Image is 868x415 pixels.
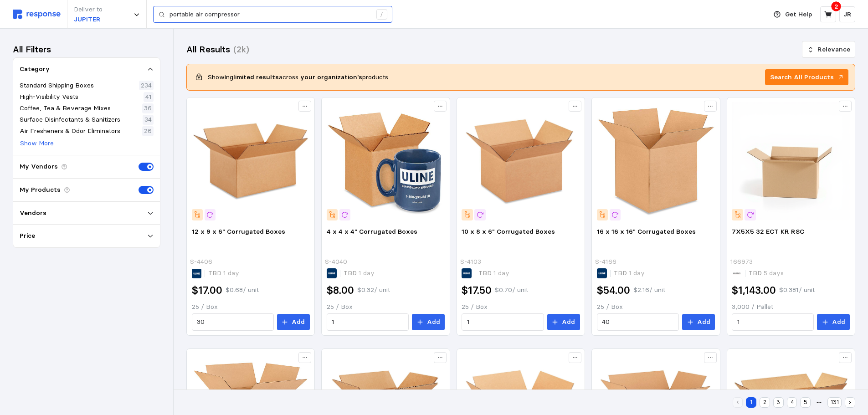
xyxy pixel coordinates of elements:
p: 36 [144,103,152,113]
span: 12 x 9 x 6" Corrugated Boxes [192,227,285,236]
h3: All Results [186,43,230,56]
img: S-4103 [462,102,580,220]
p: Showing across products. [208,72,390,82]
p: 3,000 / Pallet [732,302,850,312]
p: TBD [614,268,645,278]
p: Show More [20,138,54,149]
span: 4 x 4 x 4" Corrugated Boxes [327,227,417,236]
img: S-4406 [192,102,310,220]
button: Show More [20,138,54,149]
p: TBD [478,268,509,278]
img: S-4040 [327,102,445,220]
p: Price [20,231,35,241]
button: 1 [746,397,756,408]
p: My Products [20,185,61,195]
p: $0.68 / unit [226,285,259,295]
p: S-4040 [325,257,347,267]
p: 34 [144,115,152,125]
p: 2 [834,1,838,11]
p: Add [427,317,440,327]
span: 1 day [221,269,239,277]
b: your organization's [300,73,362,81]
p: 166973 [730,257,753,267]
p: Standard Shipping Boxes [20,81,94,91]
p: Add [292,317,305,327]
p: High-Visibility Vests [20,92,78,102]
p: Deliver to [74,5,103,15]
button: 5 [800,397,811,408]
h3: (2k) [233,43,249,56]
p: 25 / Box [327,302,445,312]
p: JUPITER [74,15,103,25]
span: 1 day [492,269,509,277]
span: 7X5X5 32 ECT KR RSC [732,227,804,236]
input: Qty [467,314,539,330]
p: Vendors [20,208,46,218]
button: Relevance [802,41,855,58]
p: $0.381 / unit [779,285,815,295]
p: Relevance [817,45,850,55]
img: svg%3e [13,10,61,19]
p: $0.32 / unit [357,285,390,295]
p: 234 [141,81,152,91]
input: Qty [332,314,403,330]
button: 2 [760,397,770,408]
p: 41 [145,92,152,102]
img: S-4166 [597,102,715,220]
button: 4 [787,397,797,408]
p: S-4103 [460,257,481,267]
input: Search for a product name or SKU [169,6,371,23]
button: Add [547,314,580,330]
p: 26 [144,126,152,136]
p: 25 / Box [597,302,715,312]
input: Qty [197,314,268,330]
p: 25 / Box [462,302,580,312]
p: Surface Disinfectants & Sanitizers [20,115,120,125]
span: 5 days [762,269,784,277]
p: Category [20,64,50,74]
p: 25 / Box [192,302,310,312]
p: Coffee, Tea & Beverage Mixes [20,103,111,113]
p: S-4166 [595,257,616,267]
button: Add [817,314,850,330]
p: Add [832,317,845,327]
p: TBD [344,268,375,278]
p: Search All Products [770,72,834,82]
p: Add [562,317,575,327]
input: Qty [602,314,673,330]
button: Search All Products [765,69,848,86]
img: f866b9d9-19ac-4b97-9847-cf603bda10dd.jpeg [732,102,850,220]
span: 10 x 8 x 6" Corrugated Boxes [462,227,555,236]
button: Get Help [768,6,817,23]
p: My Vendors [20,162,58,172]
button: 131 [827,397,842,408]
span: 16 x 16 x 16" Corrugated Boxes [597,227,696,236]
button: Add [277,314,310,330]
b: limited results [233,73,279,81]
p: Get Help [785,10,812,20]
p: $0.70 / unit [495,285,528,295]
button: 3 [773,397,784,408]
div: / [376,9,387,20]
h3: All Filters [13,43,51,56]
input: Qty [737,314,809,330]
p: Add [697,317,710,327]
p: Air Fresheners & Odor Eliminators [20,126,120,136]
p: S-4406 [190,257,212,267]
h2: $8.00 [327,283,354,297]
span: 1 day [627,269,645,277]
button: Add [412,314,445,330]
p: $2.16 / unit [633,285,665,295]
h2: $17.50 [462,283,492,297]
h2: $1,143.00 [732,283,776,297]
h2: $17.00 [192,283,222,297]
p: TBD [749,268,784,278]
span: 1 day [357,269,375,277]
button: JR [839,6,855,22]
h2: $54.00 [597,283,630,297]
p: JR [843,10,852,20]
p: TBD [208,268,239,278]
button: Add [682,314,715,330]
